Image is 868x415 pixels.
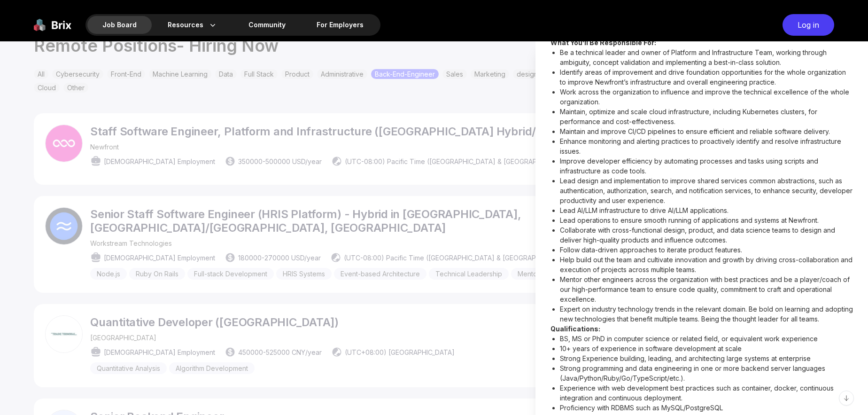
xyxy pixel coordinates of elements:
li: Enhance monitoring and alerting practices to proactively identify and resolve infrastructure issues. [560,136,853,156]
div: Log in [783,14,834,36]
li: Maintain and improve CI/CD pipelines to ensure efficient and reliable software delivery. [560,126,853,136]
strong: What You’ll Be Responsible For: [550,39,656,47]
li: Strong Experience building, leading, and architecting large systems at enterprise [560,353,853,363]
a: For Employers [302,16,379,34]
li: Maintain, optimize and scale cloud infrastructure, including Kubernetes clusters, for performance... [560,107,853,126]
li: Be a technical leader and owner of Platform and Infrastructure Team, working through ambiguity, c... [560,47,853,67]
div: Resources [153,16,232,34]
li: Lead design and implementation to improve shared services common abstractions, such as authentica... [560,176,853,205]
a: Log in [778,14,834,36]
li: 10+ years of experience in software development at scale [560,344,853,353]
strong: Qualifications: [550,325,600,333]
li: Expert on industry technology trends in the relevant domain. Be bold on learning and adopting new... [560,304,853,324]
li: Mentor other engineers across the organization with best practices and be a player/coach of our h... [560,274,853,304]
li: Follow data-driven approaches to iterate product features. [560,245,853,255]
li: Experience with web development best practices such as container, docker, continuous integration ... [560,383,853,403]
li: Collaborate with cross-functional design, product, and data science teams to design and deliver h... [560,225,853,245]
li: Lead operations to ensure smooth running of applications and systems at Newfront. [560,215,853,225]
li: Help build out the team and cultivate innovation and growth by driving cross-collaboration and ex... [560,255,853,274]
div: Job Board [87,16,152,34]
a: Community [233,16,301,34]
li: BS, MS or PhD in computer science or related field, or equivalent work experience [560,334,853,344]
li: Work across the organization to influence and improve the technical excellence of the whole organ... [560,87,853,107]
li: Strong programming and data engineering in one or more backend server languages (Java/Python/Ruby... [560,363,853,383]
li: Improve developer efficiency by automating processes and tasks using scripts and infrastructure a... [560,156,853,176]
li: Proficiency with RDBMS such as MySQL/PostgreSQL [560,403,853,413]
li: Identify areas of improvement and drive foundation opportunities for the whole organization to im... [560,67,853,87]
li: Lead AI/LLM infrastructure to drive AI/LLM applications. [560,205,853,215]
